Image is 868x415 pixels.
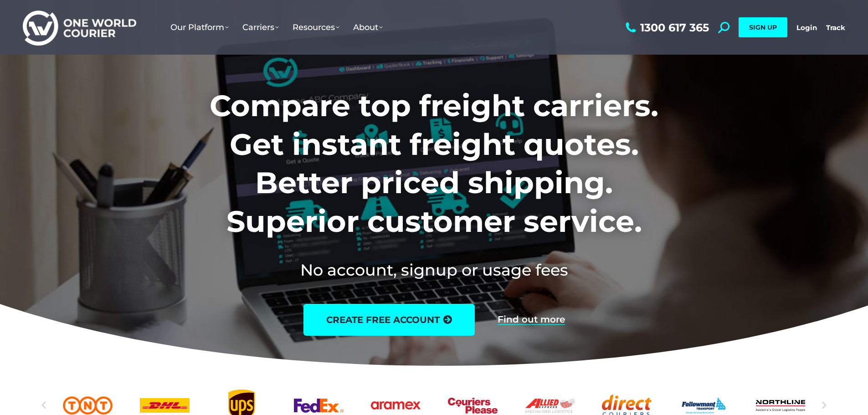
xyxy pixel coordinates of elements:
span: Resources [293,22,339,32]
a: Our Platform [164,13,236,41]
a: Track [826,23,845,32]
span: Our Platform [170,22,229,32]
a: SIGN UP [739,17,787,37]
img: One World Courier [23,9,136,46]
a: Find out more [498,315,565,325]
a: create free account [303,304,475,336]
h2: No account, signup or usage fees [149,259,719,281]
a: Login [796,23,817,32]
a: 1300 617 365 [623,22,709,33]
a: Carriers [236,13,286,41]
span: About [353,22,383,32]
a: About [346,13,390,41]
span: SIGN UP [749,23,777,31]
h1: Compare top freight carriers. Get instant freight quotes. Better priced shipping. Superior custom... [149,87,719,241]
span: Carriers [242,22,279,32]
a: Resources [286,13,346,41]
